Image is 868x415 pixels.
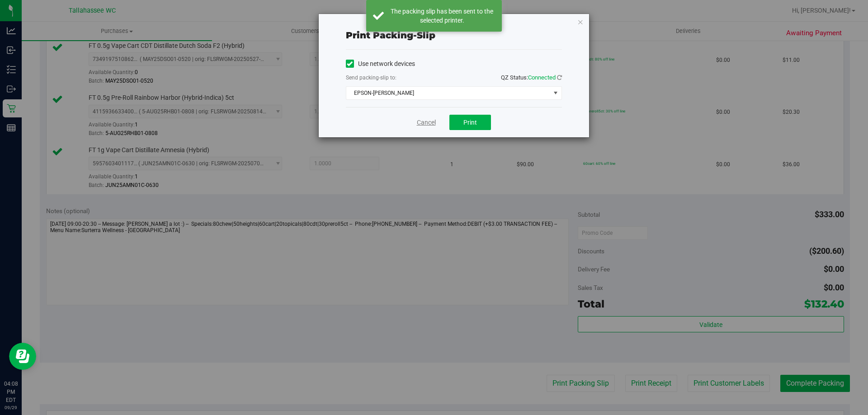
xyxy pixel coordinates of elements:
span: Print packing-slip [346,30,435,41]
button: Print [449,115,491,130]
span: QZ Status: [501,74,562,81]
div: The packing slip has been sent to the selected printer. [389,7,495,25]
iframe: Resource center [9,343,36,370]
span: Connected [528,74,556,81]
span: EPSON-[PERSON_NAME] [346,87,550,99]
a: Cancel [417,118,436,127]
label: Use network devices [346,59,415,69]
span: select [550,87,561,99]
span: Print [463,119,477,126]
label: Send packing-slip to: [346,74,396,82]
